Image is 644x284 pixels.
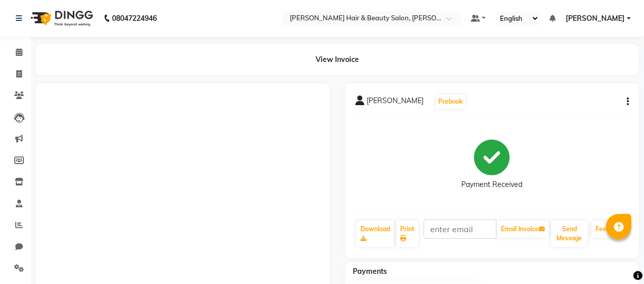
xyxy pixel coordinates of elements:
b: 08047224946 [112,4,157,33]
input: enter email [424,219,497,239]
span: Payments [353,267,387,276]
iframe: chat widget [601,243,634,274]
span: [PERSON_NAME] [367,96,424,110]
a: Print [396,220,418,247]
a: Download [356,220,394,247]
button: Send Message [551,220,587,247]
button: Email Invoice [497,220,549,238]
div: View Invoice [36,44,639,75]
div: Payment Received [461,179,522,190]
span: [PERSON_NAME] [566,13,625,24]
button: Prebook [436,94,465,109]
a: Feedback [592,220,628,238]
img: logo [26,4,96,33]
